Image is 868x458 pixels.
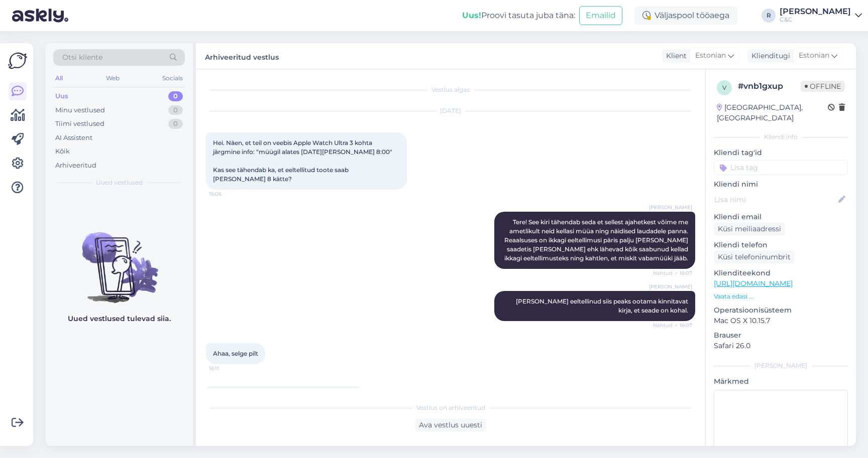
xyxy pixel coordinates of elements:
p: Uued vestlused tulevad siia. [68,314,171,324]
div: [DATE] [206,106,695,115]
p: Vaata edasi ... [714,292,848,301]
img: No chats [45,214,193,304]
img: Askly Logo [8,51,27,70]
p: Safari 26.0 [714,341,848,351]
div: C&C [780,16,851,24]
p: Märkmed [714,376,848,387]
span: Hei. Näen, et teil on veebis Apple Watch Ultra 3 kohta järgmine info: "müügil alates [DATE][PERSO... [213,139,392,183]
p: Kliendi telefon [714,240,848,250]
div: [GEOGRAPHIC_DATA], [GEOGRAPHIC_DATA] [717,102,828,123]
div: AI Assistent [55,133,92,143]
div: Vestlus algas [206,85,695,94]
div: R [762,9,776,23]
p: Mac OS X 10.15.7 [714,316,848,326]
button: Emailid [579,6,622,25]
div: Küsi telefoninumbrit [714,250,795,264]
input: Lisa tag [714,160,848,175]
div: Web [104,72,122,85]
p: Operatsioonisüsteem [714,305,848,316]
span: [PERSON_NAME] [649,204,692,211]
div: Klient [662,51,687,61]
div: # vnb1gxup [738,80,801,92]
span: Nähtud ✓ 16:07 [653,269,692,277]
span: Otsi kliente [62,52,102,63]
div: 0 [168,105,183,115]
a: [URL][DOMAIN_NAME] [714,279,793,288]
div: Proovi tasuta juba täna: [462,10,575,22]
span: Offline [801,81,845,92]
div: Ava vestlus uuesti [415,418,486,432]
div: [PERSON_NAME] [714,361,848,370]
span: Ahaa, selge pilt [213,350,258,357]
span: 16:06 [209,190,247,198]
div: Arhiveeritud [55,161,96,171]
div: Klienditugi [747,51,790,61]
p: Klienditeekond [714,268,848,278]
div: Uus [55,91,68,101]
p: Brauser [714,330,848,341]
input: Lisa nimi [714,194,836,205]
div: 0 [168,119,183,129]
span: v [722,84,726,91]
span: Nähtud ✓ 16:07 [653,322,692,329]
div: [PERSON_NAME] [780,8,851,16]
div: Kliendi info [714,132,848,141]
a: [PERSON_NAME]C&C [780,8,862,24]
div: Tiimi vestlused [55,119,104,129]
span: Estonian [695,50,726,61]
div: All [53,72,65,85]
div: Socials [160,72,185,85]
div: Küsi meiliaadressi [714,222,785,236]
span: [PERSON_NAME] eeltellinud siis peaks ootama kinnitavat kirja, et seade on kohal. [516,297,690,314]
div: Kõik [55,146,70,157]
span: [PERSON_NAME] [649,283,692,290]
span: Estonian [799,50,829,61]
span: Tere! See kiri tähendab seda et sellest ajahetkest võime me ametlikult neid kellasi müüa ning näi... [504,218,690,262]
label: Arhiveeritud vestlus [205,49,279,63]
p: Kliendi nimi [714,179,848,190]
p: Kliendi tag'id [714,147,848,158]
span: Vestlus on arhiveeritud [416,403,485,412]
div: Väljaspool tööaega [634,7,737,25]
p: Kliendi email [714,212,848,222]
b: Uus! [462,11,481,20]
span: 16:11 [209,365,247,372]
div: Minu vestlused [55,105,105,115]
span: Uued vestlused [96,178,143,187]
div: 0 [168,91,183,101]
